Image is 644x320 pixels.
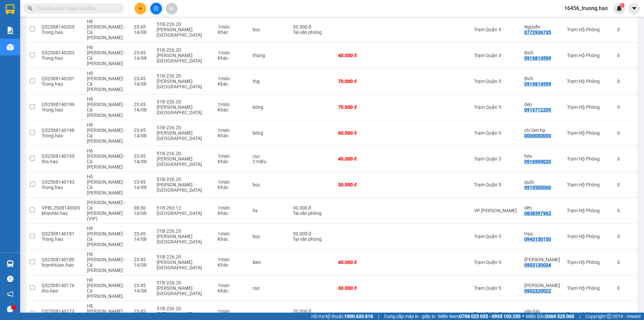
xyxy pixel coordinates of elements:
span: Hồ [PERSON_NAME] - Cà [PERSON_NAME] [87,19,125,40]
div: 0838397962 [524,211,551,216]
span: copyright [607,314,611,319]
div: 70.000 đ [293,309,331,314]
span: Hỗ trợ kỹ thuật: [311,313,373,320]
span: Hồ [PERSON_NAME] - Cà [PERSON_NAME] [87,252,125,273]
div: 23:45 [134,309,150,314]
span: Hồ [PERSON_NAME] - Cà [PERSON_NAME] [87,174,125,195]
div: Trạm Quận 5 [474,156,518,162]
div: Trong.hao [42,236,80,242]
div: Khác [218,262,246,268]
div: văn hải [524,309,560,314]
div: Trong.hao [42,107,80,112]
div: Q52508140181 [42,231,80,236]
div: Khác [218,236,246,242]
strong: 0369 525 060 [545,314,574,319]
div: Ngọc Giỏi [524,257,560,262]
div: Q52508140193 [42,179,80,185]
div: Q52508140199 [42,102,80,107]
div: [PERSON_NAME] [GEOGRAPHIC_DATA] [157,130,211,141]
div: 0 [617,156,634,162]
div: [PERSON_NAME] [GEOGRAPHIC_DATA] [157,79,211,89]
div: Khác [218,159,246,164]
div: 0 [617,53,634,58]
div: Trạm Hộ Phòng [567,130,610,136]
div: Tại văn phòng [293,236,331,242]
div: 51B-226.20 [157,177,211,182]
div: 51B-263.12 [157,205,211,211]
div: khanhbl.hao [42,211,80,216]
div: 51B-226.20 [157,228,211,234]
strong: 1900 633 818 [344,314,373,319]
div: Hạo [524,231,560,236]
div: 0 [617,311,634,317]
button: aim [166,3,177,14]
div: 60.000 đ [338,130,379,136]
span: Hồ [PERSON_NAME] - Cà [PERSON_NAME] [87,71,125,92]
img: warehouse-icon [7,260,14,267]
div: 1 món [218,205,246,211]
div: 1 món [218,179,246,185]
div: hs [253,208,286,213]
div: Trạm Quận 5 [474,285,518,291]
div: 14/08 [134,262,150,268]
div: bọc [253,27,286,32]
div: 51B-226.20 [157,47,211,53]
div: 1 món [218,231,246,236]
div: tuân khanh [524,283,560,288]
div: Trạm Hộ Phòng [567,104,610,110]
div: Trạm Hộ Phòng [567,182,610,187]
div: 23:45 [134,128,150,133]
div: 70.000 đ [338,79,379,84]
div: 08:30 [134,205,150,211]
div: 51B-226.20 [157,21,211,27]
span: Hồ [PERSON_NAME] - Cà [PERSON_NAME] [87,45,125,66]
div: 14/08 [134,81,150,87]
div: Khác [218,211,246,216]
div: kien [253,260,286,265]
div: 51B-226.20 [157,280,211,285]
div: [PERSON_NAME] [GEOGRAPHIC_DATA] [157,27,211,38]
button: file-add [150,3,162,14]
span: Hồ [PERSON_NAME] - Cà [PERSON_NAME] [87,122,125,144]
div: tho.hao [42,159,80,164]
div: 1 món [218,128,246,133]
div: 0 [617,182,634,187]
div: Q52508140176 [42,283,80,288]
div: Bích [524,76,560,81]
div: 51B-226.20 [157,306,211,311]
div: 51B-226.20 [157,151,211,156]
div: 23:45 [134,24,150,30]
div: 1 món [218,283,246,288]
div: 51B-226.20 [157,254,211,260]
div: 0943150150 [524,236,551,242]
div: Q52508140201 [42,76,80,81]
div: 0 [617,285,634,291]
div: Q52508140180 [42,257,80,262]
div: Trạm Quận 5 [474,182,518,187]
div: 0 [617,234,634,239]
span: Miền Bắc [526,313,574,320]
span: question-circle [7,276,13,282]
div: Trong.hao [42,81,80,87]
span: Hồ [PERSON_NAME] - Cà [PERSON_NAME] [87,148,125,170]
span: plus [138,6,143,11]
div: 0903130034 [524,262,551,268]
div: Trạm Quận 5 [474,79,518,84]
img: solution-icon [7,27,14,34]
div: 1 món [218,50,246,55]
div: Q52508140195 [42,153,80,159]
div: 23:45 [134,257,150,262]
img: logo-vxr [6,4,14,14]
button: caret-down [628,3,640,14]
div: bông [253,104,286,110]
div: Trong.hao [42,55,80,61]
span: file-add [154,6,158,11]
div: Q52508140203 [42,50,80,55]
input: Tìm tên, số ĐT hoặc mã đơn [37,5,116,12]
span: Hồ [PERSON_NAME] - Cà [PERSON_NAME] [87,277,125,299]
div: Khác [218,30,246,35]
div: 23:45 [134,76,150,81]
div: tg [253,311,286,317]
div: Khác [218,107,246,112]
div: Trong.hao [42,185,80,190]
